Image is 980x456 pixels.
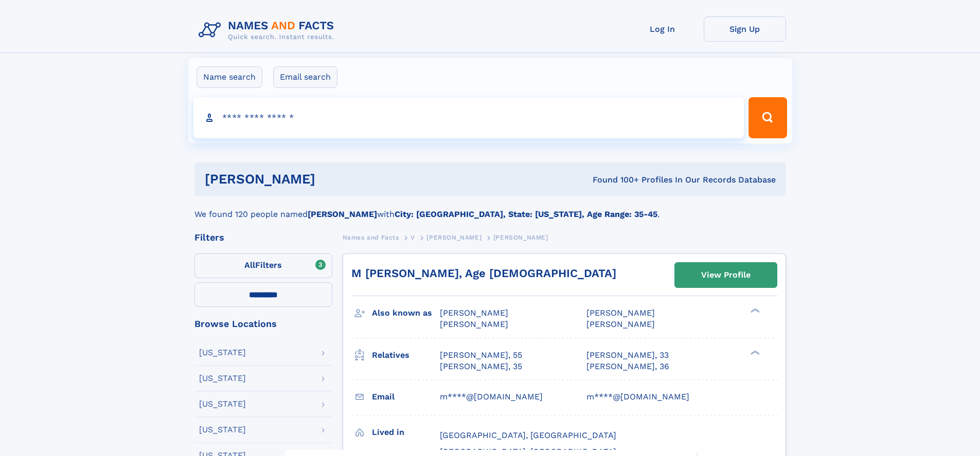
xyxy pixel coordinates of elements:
[586,350,669,361] a: [PERSON_NAME], 33
[395,209,657,219] b: City: [GEOGRAPHIC_DATA], State: [US_STATE], Age Range: 35-45
[586,361,669,372] a: [PERSON_NAME], 36
[440,308,508,318] span: [PERSON_NAME]
[372,304,440,322] h3: Also known as
[748,307,760,314] div: ❯
[426,234,482,241] span: [PERSON_NAME]
[586,308,655,318] span: [PERSON_NAME]
[197,66,262,88] label: Name search
[749,97,787,138] button: Search Button
[372,388,440,406] h3: Email
[440,319,508,329] span: [PERSON_NAME]
[440,430,616,440] span: [GEOGRAPHIC_DATA], [GEOGRAPHIC_DATA]
[748,349,760,356] div: ❯
[372,346,440,364] h3: Relatives
[308,209,377,219] b: [PERSON_NAME]
[199,349,246,357] div: [US_STATE]
[351,267,616,280] a: M [PERSON_NAME], Age [DEMOGRAPHIC_DATA]
[454,174,776,186] div: Found 100+ Profiles In Our Records Database
[205,173,454,186] h1: [PERSON_NAME]
[193,97,744,138] input: search input
[199,426,246,434] div: [US_STATE]
[343,231,399,244] a: Names and Facts
[244,260,255,270] span: All
[411,234,415,241] span: V
[194,233,332,242] div: Filters
[426,231,482,244] a: [PERSON_NAME]
[194,196,786,221] div: We found 120 people named with .
[586,319,655,329] span: [PERSON_NAME]
[701,263,751,287] div: View Profile
[493,234,548,241] span: [PERSON_NAME]
[411,231,415,244] a: V
[199,400,246,408] div: [US_STATE]
[372,424,440,441] h3: Lived in
[194,253,332,278] label: Filters
[675,263,777,287] a: View Profile
[440,350,522,361] a: [PERSON_NAME], 55
[194,319,332,329] div: Browse Locations
[440,361,522,372] a: [PERSON_NAME], 35
[199,374,246,382] div: [US_STATE]
[621,16,704,42] a: Log In
[194,16,343,44] img: Logo Names and Facts
[704,16,786,42] a: Sign Up
[273,66,337,88] label: Email search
